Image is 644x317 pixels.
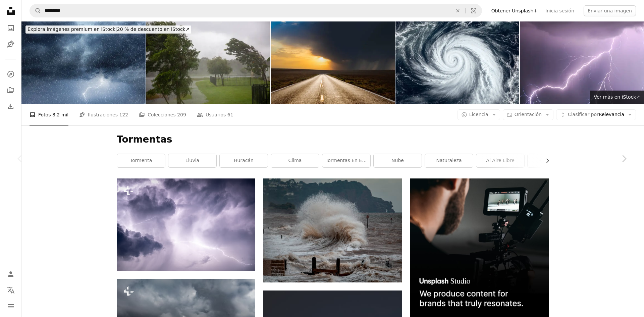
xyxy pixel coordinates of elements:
span: 209 [177,111,186,118]
a: clima [271,154,319,167]
a: Ilustraciones [4,38,17,51]
button: desplazar lista a la derecha [541,154,549,167]
a: Inicia sesión [541,5,578,16]
a: Explorar [4,67,17,81]
img: file-1715652217532-464736461acbimage [410,178,549,317]
span: Licencia [469,112,488,117]
img: Tifón, tormenta, tormenta de viento, supertormenta [395,21,520,104]
img: Autopista que conduce hacia las nubes de tormenta [271,21,395,104]
button: Enviar una imagen [584,5,636,16]
span: 20 % de descuento en iStock ↗ [28,27,189,32]
span: 122 [119,111,128,118]
form: Encuentra imágenes en todo el sitio [30,4,482,17]
a: Usuarios 61 [197,104,233,125]
img: Llegada del huracán Ian [146,21,270,104]
img: Una gran nube llena de muchos relámpagos [117,178,255,271]
button: Licencia [458,109,500,120]
a: Colecciones [4,84,17,97]
button: Búsqueda visual [466,4,482,17]
a: Colecciones 209 [139,104,186,125]
a: naturaleza [425,154,473,167]
button: Menú [4,300,17,313]
button: Orientación [503,109,553,120]
a: Siguiente [604,126,644,191]
a: Ilustraciones 122 [79,104,128,125]
h1: Tormentas [117,134,549,146]
a: lluvia [168,154,216,167]
button: Borrar [450,4,465,17]
a: al aire libre [476,154,524,167]
a: Una gran nube llena de muchos relámpagos [117,222,255,228]
a: Iniciar sesión / Registrarse [4,267,17,281]
a: nube [374,154,422,167]
img: Cielo nublado oscuro con fuertes lluvias y relámpagos: fenómeno meteorológico intenso [21,21,146,104]
img: olas marinas rompiendo en la costa durante el día [263,178,402,282]
button: Idioma [4,283,17,297]
span: Explora imágenes premium en iStock | [28,27,117,32]
span: Relevancia [568,111,624,118]
a: Explora imágenes premium en iStock|20 % de descuento en iStock↗ [21,21,195,38]
a: tormentas en el mar [322,154,370,167]
span: Clasificar por [568,112,599,117]
span: 61 [227,111,233,118]
span: Orientación [515,112,542,117]
a: tormenta [117,154,165,167]
a: Historial de descargas [4,100,17,113]
a: relámpago [528,154,576,167]
a: huracán [220,154,268,167]
a: Fotos [4,21,17,35]
a: Ver más en iStock↗ [590,91,644,104]
span: Ver más en iStock ↗ [594,94,640,100]
a: olas marinas rompiendo en la costa durante el día [263,227,402,233]
img: Thunderbolt [520,21,644,104]
button: Clasificar porRelevancia [556,109,636,120]
button: Buscar en Unsplash [30,4,41,17]
a: Obtener Unsplash+ [487,5,541,16]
